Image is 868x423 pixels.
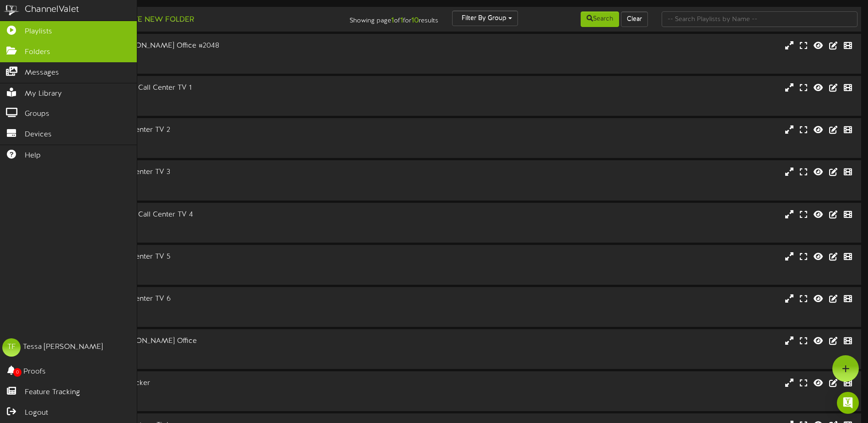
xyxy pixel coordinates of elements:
div: [GEOGRAPHIC_DATA] #5 | Call Center TV 4 [37,210,369,220]
div: Landscape ( 16:9 ) [37,347,369,354]
div: Landscape ( 16:9 ) [37,220,369,228]
div: Ticker ( ) [37,389,369,396]
div: # 9963 [37,101,369,109]
div: TF [2,338,21,357]
div: # 9966 [37,228,369,235]
div: # 15430 [37,354,369,362]
span: Feature Tracking [25,387,80,398]
div: ChannelValet [25,3,79,16]
input: -- Search Playlists by Name -- [662,11,857,27]
span: 0 [13,368,22,377]
span: Playlists [25,27,52,37]
div: # 9964 [37,143,369,151]
div: Landscape ( 16:9 ) [37,178,369,185]
div: # 9968 [37,312,369,320]
div: AFCU Building #5 | Call Center TV 5 [37,252,369,262]
div: AFCU Building #5 | Call Center TV 3 [37,167,369,178]
div: Landscape ( 16:9 ) [37,51,369,59]
button: Search [581,11,619,27]
strong: 1 [391,16,394,25]
span: Messages [25,68,59,78]
span: My Library [25,89,62,99]
div: # 9965 [37,185,369,193]
div: [GEOGRAPHIC_DATA] - Ticker [37,378,369,389]
div: Landscape ( 16:9 ) [37,93,369,101]
div: AFCU Building #3 | [PERSON_NAME] Office #2048 [37,41,369,51]
div: Showing page of for results [306,11,445,26]
button: Create New Folder [106,14,197,26]
div: Landscape ( 16:9 ) [37,136,369,143]
strong: 10 [411,16,419,25]
div: Open Intercom Messenger [837,392,859,414]
span: Devices [25,130,52,140]
div: [GEOGRAPHIC_DATA] #5 | Call Center TV 1 [37,83,369,93]
span: Folders [25,47,50,58]
div: Landscape ( 16:9 ) [37,304,369,312]
div: AFCU Building #5 | Call Center TV 2 [37,125,369,136]
div: # 9967 [37,270,369,278]
div: AFCU Building #5 | [PERSON_NAME] Office [37,336,369,347]
div: AFCU Building #5 | Call Center TV 6 [37,294,369,304]
div: Tessa [PERSON_NAME] [23,342,103,352]
button: Filter By Group [452,11,518,26]
div: Landscape ( 16:9 ) [37,262,369,270]
span: Logout [25,408,48,418]
button: Clear [621,11,648,27]
span: Help [25,151,41,161]
span: Groups [25,109,49,119]
div: # 3117 [37,396,369,404]
div: # 9962 [37,59,369,67]
span: Proofs [23,367,46,377]
strong: 1 [400,16,403,25]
